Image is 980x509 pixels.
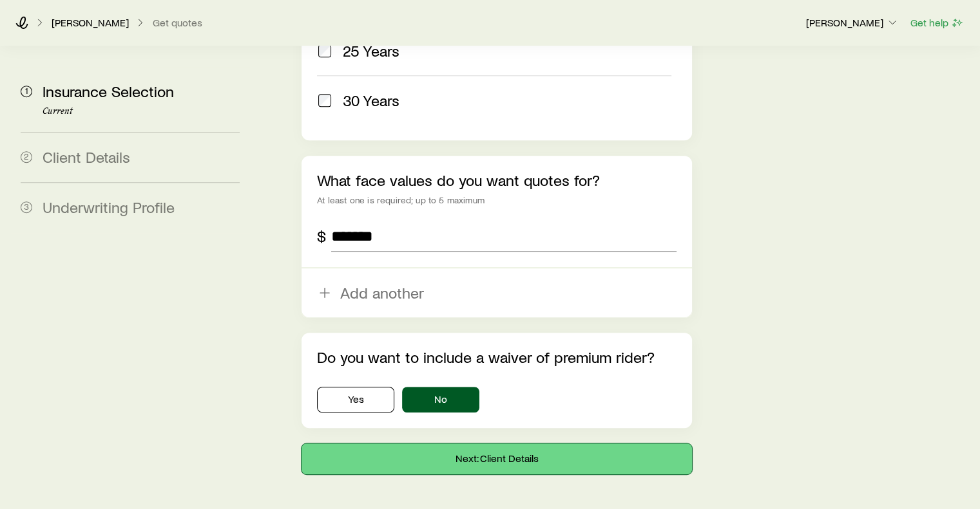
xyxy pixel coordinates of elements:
span: 25 Years [343,42,399,60]
button: Yes [317,387,394,412]
button: No [402,387,479,412]
div: At least one is required; up to 5 maximum [317,195,676,205]
button: Add another [302,268,691,317]
button: Get quotes [152,17,203,29]
span: 3 [21,201,32,213]
p: Current [43,106,240,116]
input: 25 Years [318,44,331,57]
button: Get help [910,15,965,30]
p: Do you want to include a waiver of premium rider? [317,348,676,366]
p: [PERSON_NAME] [806,16,899,29]
p: [PERSON_NAME] [52,16,129,29]
span: 30 Years [343,91,399,109]
div: $ [317,227,326,245]
span: 1 [21,86,32,97]
span: 2 [21,151,32,163]
button: [PERSON_NAME] [805,15,899,31]
label: What face values do you want quotes for? [317,171,600,189]
span: Insurance Selection [43,82,174,100]
span: Client Details [43,147,130,166]
span: Underwriting Profile [43,198,175,216]
input: 30 Years [318,94,331,107]
button: Next: Client Details [302,443,691,474]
